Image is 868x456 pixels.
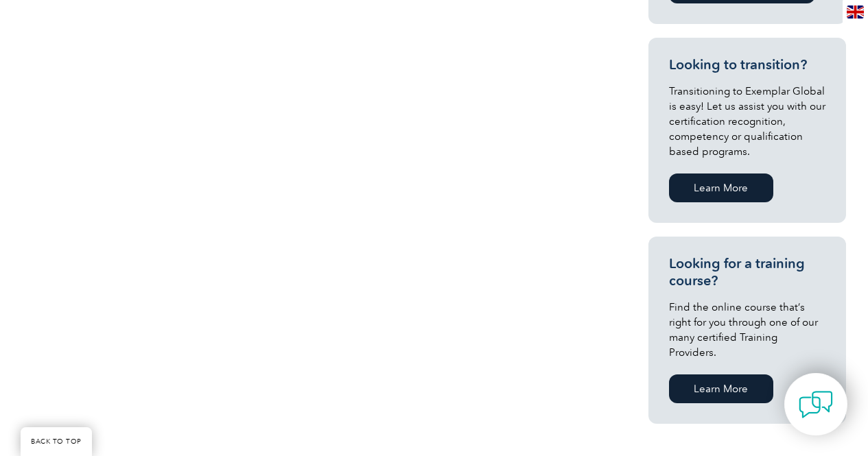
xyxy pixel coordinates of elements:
img: contact-chat.png [799,387,833,422]
img: en [847,5,864,19]
a: Learn More [669,173,773,202]
a: BACK TO TOP [21,427,92,456]
p: Find the online course that’s right for you through one of our many certified Training Providers. [669,300,825,360]
a: Learn More [669,374,773,403]
h3: Looking to transition? [669,56,825,73]
h3: Looking for a training course? [669,255,825,289]
p: Transitioning to Exemplar Global is easy! Let us assist you with our certification recognition, c... [669,84,825,159]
